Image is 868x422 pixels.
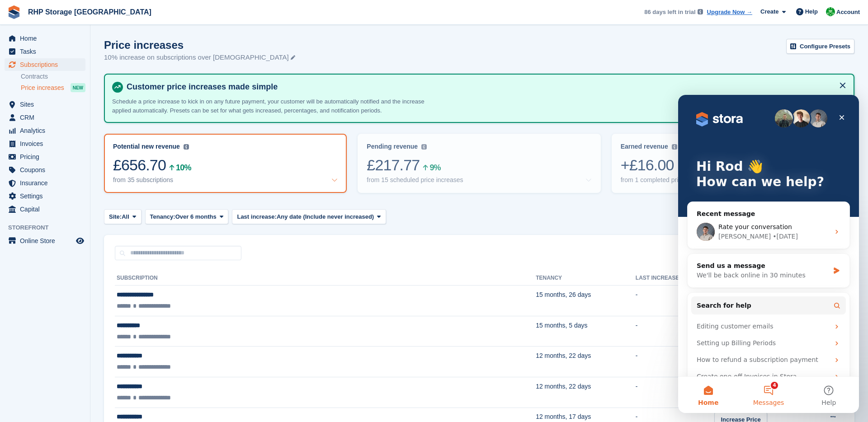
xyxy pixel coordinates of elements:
[678,95,859,413] iframe: Intercom live chat
[176,164,191,171] div: 10%
[5,137,85,150] a: menu
[184,144,189,150] img: icon-info-grey-7440780725fd019a000dd9b08b2336e03edf1995a4989e88bcd33f0948082b44.svg
[5,190,85,202] a: menu
[232,209,386,224] button: Last increase: Any date (Include never increased)
[75,235,85,246] a: Preview store
[150,212,175,221] span: Tenancy:
[536,413,591,420] span: 12 months, 17 days
[536,383,591,390] span: 12 months, 22 days
[20,45,74,58] span: Tasks
[367,156,591,174] div: £217.77
[20,190,74,202] span: Settings
[104,52,295,63] p: 10% increase on subscriptions over [DEMOGRAPHIC_DATA]
[5,177,85,189] a: menu
[5,58,85,71] a: menu
[5,32,85,45] a: menu
[536,352,591,359] span: 12 months, 22 days
[5,234,85,247] a: menu
[5,150,85,163] a: menu
[7,5,21,19] img: stora-icon-8386f47178a22dfd0bd8f6a31ec36ba5ce8667c1dd55bd0f319d3a0aa187defe.svg
[237,212,276,221] span: Last increase:
[20,137,74,150] span: Invoices
[112,97,429,115] p: Schedule a price increase to kick in on any future payment, your customer will be automatically n...
[8,223,90,232] span: Storefront
[24,5,155,19] a: RHP Storage [GEOGRAPHIC_DATA]
[536,271,636,286] th: Tenancy
[123,82,846,92] h4: Customer price increases made simple
[20,164,74,176] span: Coupons
[20,203,74,216] span: Capital
[826,7,835,16] img: Rod
[5,124,85,137] a: menu
[672,144,677,150] img: icon-info-grey-7440780725fd019a000dd9b08b2336e03edf1995a4989e88bcd33f0948082b44.svg
[20,111,74,124] span: CRM
[805,7,818,16] span: Help
[5,164,85,176] a: menu
[836,8,860,17] span: Account
[175,212,217,221] span: Over 6 months
[358,134,600,193] a: Pending revenue £217.77 9% from 15 scheduled price increases
[760,7,778,16] span: Create
[20,177,74,189] span: Insurance
[698,9,703,14] img: icon-info-grey-7440780725fd019a000dd9b08b2336e03edf1995a4989e88bcd33f0948082b44.svg
[20,32,74,45] span: Home
[109,212,122,221] span: Site:
[277,212,374,221] span: Any date (Include never increased)
[21,83,85,93] a: Price increases NEW
[113,176,173,184] div: from 35 subscriptions
[536,291,591,298] span: 15 months, 26 days
[5,111,85,124] a: menu
[367,176,463,184] div: from 15 scheduled price increases
[115,271,536,286] th: Subscription
[644,8,695,17] span: 86 days left in trial
[20,98,74,111] span: Sites
[5,98,85,111] a: menu
[367,143,418,150] div: Pending revenue
[636,316,715,347] td: -
[113,143,180,150] div: Potential new revenue
[707,8,752,17] a: Upgrade Now →
[536,322,587,329] span: 15 months, 5 days
[621,176,711,184] div: from 1 completed price increase
[636,377,715,408] td: -
[612,134,854,193] a: Earned revenue +£16.00 from 1 completed price increase
[421,144,427,150] img: icon-info-grey-7440780725fd019a000dd9b08b2336e03edf1995a4989e88bcd33f0948082b44.svg
[71,83,85,92] div: NEW
[104,134,347,193] a: Potential new revenue £656.70 10% from 35 subscriptions
[621,156,845,174] div: +£16.00
[5,203,85,216] a: menu
[21,72,85,81] a: Contracts
[145,209,229,224] button: Tenancy: Over 6 months
[21,84,64,92] span: Price increases
[104,209,142,224] button: Site: All
[20,234,74,247] span: Online Store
